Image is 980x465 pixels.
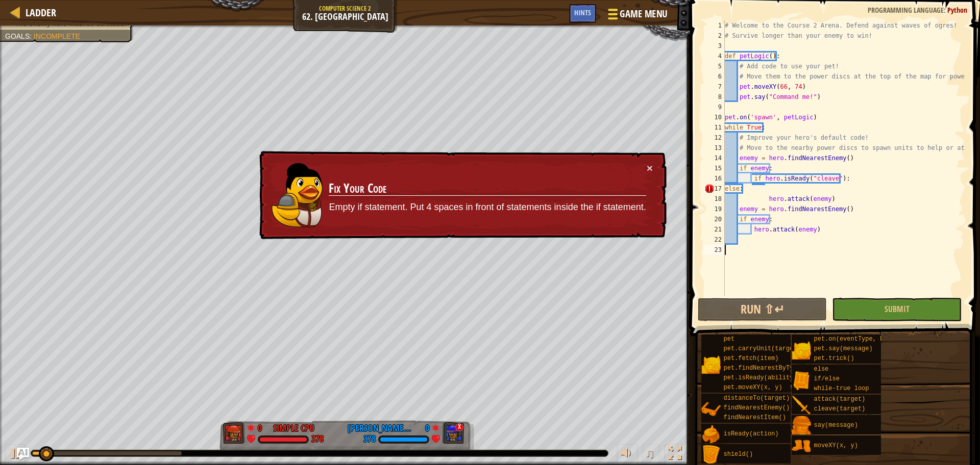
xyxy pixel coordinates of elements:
span: say(message) [814,422,857,429]
span: moveXY(x, y) [814,442,857,449]
img: thang_avatar_frame.png [223,422,246,444]
div: 17 [704,184,725,194]
button: Toggle fullscreen [665,444,685,465]
div: 16 [704,173,725,184]
div: 2 [704,31,725,41]
span: pet.on(eventType, handler) [814,335,909,343]
div: 4 [704,51,725,61]
span: shield() [723,451,753,458]
span: isReady(action) [723,430,778,437]
span: pet.say(message) [814,345,872,352]
div: 12 [704,133,725,143]
span: Incomplete [34,32,80,40]
button: Game Menu [600,4,674,29]
p: Empty if statement. Put 4 spaces in front of statements inside the if statement. [329,201,646,214]
span: : [944,5,947,15]
span: else [814,366,828,373]
button: ♫ [643,444,660,465]
span: while-true loop [814,385,869,392]
span: Hints [574,8,591,17]
button: Run ⇧↵ [698,298,827,321]
img: portrait.png [792,436,811,456]
span: cleave(target) [814,405,865,412]
div: 14 [704,153,725,163]
img: portrait.png [792,416,811,435]
span: attack(target) [814,396,865,403]
button: Adjust volume [617,444,638,465]
img: portrait.png [701,400,721,419]
span: distanceTo(target) [723,395,790,402]
span: if/else [814,375,839,382]
span: Game Menu [620,7,668,21]
button: × [647,163,653,173]
img: thang_avatar_frame.png [442,422,464,444]
span: Goals [5,32,30,40]
button: Ask AI [17,448,29,460]
div: Simple CPU [273,422,314,435]
div: 22 [704,235,725,245]
button: Ctrl + P: Play [5,444,26,465]
div: 9 [704,102,725,112]
span: pet.isReady(ability) [723,374,797,381]
div: [PERSON_NAME] C250421 [348,422,414,435]
div: x [455,423,463,431]
span: : [30,32,34,40]
div: 23 [704,245,725,255]
span: Programming language [868,5,944,15]
div: 15 [704,163,725,173]
span: ♫ [645,446,655,461]
img: portrait.png [792,341,811,360]
div: 10 [704,112,725,122]
span: findNearestItem() [723,414,786,421]
span: pet.findNearestByType(type) [723,365,822,372]
a: Ladder [20,6,56,19]
div: 0 [258,422,268,431]
button: Submit [832,298,962,321]
span: pet.carryUnit(target, x, y) [723,345,822,352]
div: 378 [363,435,376,444]
div: 20 [704,214,725,224]
span: pet.trick() [814,355,854,362]
div: 6 [704,71,725,82]
span: pet.moveXY(x, y) [723,384,782,391]
img: duck_ida.png [272,163,323,227]
div: 8 [704,92,725,102]
span: Python [947,5,967,15]
div: 13 [704,143,725,153]
div: 7 [704,82,725,92]
img: portrait.png [701,445,721,464]
span: pet.fetch(item) [723,355,778,362]
span: pet [723,335,734,343]
div: 0 [419,422,429,431]
div: 21 [704,224,725,235]
div: 3 [704,41,725,51]
img: portrait.png [701,425,721,444]
div: 11 [704,122,725,133]
h3: Fix Your Code [329,182,646,196]
img: portrait.png [792,396,811,415]
div: 18 [704,194,725,204]
img: portrait.png [792,371,811,390]
img: portrait.png [701,355,721,374]
div: 5 [704,61,725,71]
div: 19 [704,204,725,214]
span: findNearestEnemy() [723,404,790,411]
div: 1 [704,20,725,31]
span: Ladder [26,6,56,19]
span: Submit [885,303,910,315]
div: 378 [311,435,324,444]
